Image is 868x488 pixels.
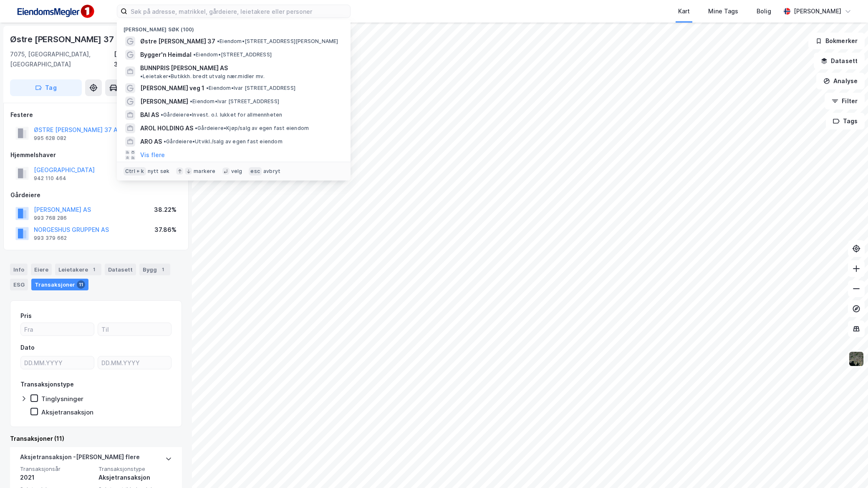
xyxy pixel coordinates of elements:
[195,125,197,131] span: •
[140,150,165,160] button: Vis flere
[98,356,171,369] input: DD.MM.YYYY
[825,93,865,109] button: Filter
[31,264,52,275] div: Eiere
[814,53,865,69] button: Datasett
[140,83,204,93] span: [PERSON_NAME] veg 1
[140,36,215,46] span: Østre [PERSON_NAME] 37
[193,51,196,58] span: •
[190,98,192,104] span: •
[10,150,182,160] div: Hjemmelshaver
[139,264,170,275] div: Bygg
[794,6,841,16] div: [PERSON_NAME]
[193,51,272,58] span: Eiendom • [STREET_ADDRESS]
[105,264,136,275] div: Datasett
[161,112,163,118] span: •
[140,50,192,60] span: Bygger'n Heimdal
[249,167,262,175] div: esc
[34,135,66,142] div: 995 628 082
[195,125,309,132] span: Gårdeiere • Kjøp/salg av egen fast eiendom
[848,351,864,367] img: 9k=
[148,168,170,175] div: nytt søk
[159,265,167,274] div: 1
[140,63,228,73] span: BUNNPRIS [PERSON_NAME] AS
[21,356,94,369] input: DD.MM.YYYY
[206,85,295,91] span: Eiendom • Ivar [STREET_ADDRESS]
[708,6,738,16] div: Mine Tags
[10,49,114,69] div: 7075, [GEOGRAPHIC_DATA], [GEOGRAPHIC_DATA]
[678,6,690,16] div: Kart
[117,20,351,35] div: [PERSON_NAME] søk (100)
[826,448,868,488] iframe: Chat Widget
[20,465,93,473] span: Transaksjonsår
[10,33,116,46] div: Østre [PERSON_NAME] 37
[161,112,282,118] span: Gårdeiere • Invest. o.l. lukket for allmennheten
[140,73,143,79] span: •
[826,113,865,130] button: Tags
[217,38,220,44] span: •
[164,138,283,145] span: Gårdeiere • Utvikl./salg av egen fast eiendom
[34,215,67,221] div: 993 768 286
[190,98,279,105] span: Eiendom • Ivar [STREET_ADDRESS]
[98,465,172,473] span: Transaksjonstype
[20,311,32,321] div: Pris
[114,49,182,69] div: [GEOGRAPHIC_DATA], 323/1929
[263,168,280,175] div: avbryt
[41,395,83,403] div: Tinglysninger
[10,190,182,200] div: Gårdeiere
[194,168,215,175] div: markere
[154,225,177,235] div: 37.86%
[13,2,97,21] img: F4PB6Px+NJ5v8B7XTbfpPpyloAAAAASUVORK5CYII=
[808,33,865,49] button: Bokmerker
[231,168,242,175] div: velg
[140,137,162,147] span: ARO AS
[140,123,193,133] span: AROL HOLDING AS
[34,235,67,241] div: 993 379 662
[20,452,140,465] div: Aksjetransaksjon - [PERSON_NAME] flere
[816,73,865,89] button: Analyse
[31,279,88,290] div: Transaksjoner
[21,323,94,335] input: Fra
[10,434,182,444] div: Transaksjoner (11)
[10,279,28,290] div: ESG
[10,264,28,275] div: Info
[10,79,82,96] button: Tag
[206,85,209,91] span: •
[217,38,338,45] span: Eiendom • [STREET_ADDRESS][PERSON_NAME]
[164,138,166,145] span: •
[90,265,98,274] div: 1
[20,473,93,483] div: 2021
[98,473,172,483] div: Aksjetransaksjon
[98,323,171,335] input: Til
[41,408,93,416] div: Aksjetransaksjon
[154,205,177,215] div: 38.22%
[140,110,159,120] span: BAI AS
[140,73,265,80] span: Leietaker • Butikkh. bredt utvalg nær.midler mv.
[55,264,101,275] div: Leietakere
[757,6,771,16] div: Bolig
[34,175,66,182] div: 942 110 464
[127,5,350,18] input: Søk på adresse, matrikkel, gårdeiere, leietakere eller personer
[20,379,74,389] div: Transaksjonstype
[20,343,35,353] div: Dato
[826,448,868,488] div: Kontrollprogram for chat
[124,167,146,175] div: Ctrl + k
[77,280,85,289] div: 11
[10,110,182,120] div: Festere
[140,97,188,107] span: [PERSON_NAME]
